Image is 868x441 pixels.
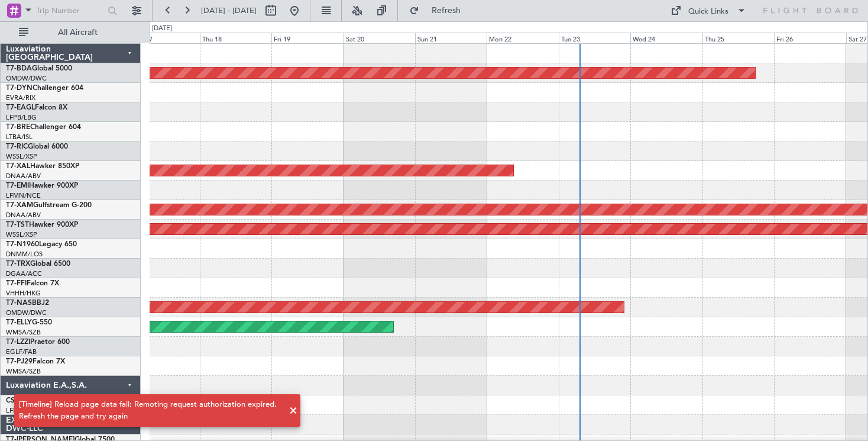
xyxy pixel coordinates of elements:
[6,260,70,268] a: T7-TRXGlobal 6500
[6,124,81,131] a: T7-BREChallenger 604
[6,319,32,326] span: T7-ELLY
[6,308,47,317] a: OMDW/DWC
[6,124,30,131] span: T7-BRE
[6,289,41,298] a: VHHH/HKG
[6,211,41,220] a: DNAA/ABV
[200,33,271,43] div: Thu 18
[559,33,630,43] div: Tue 23
[404,1,475,20] button: Refresh
[415,33,487,43] div: Sun 21
[6,339,70,346] a: T7-LZZIPraetor 600
[6,230,37,239] a: WSSL/XSP
[702,33,774,43] div: Thu 25
[6,152,37,161] a: WSSL/XSP
[6,300,32,307] span: T7-NAS
[487,33,558,43] div: Mon 22
[6,280,59,287] a: T7-FFIFalcon 7X
[6,241,39,248] span: T7-N1960
[6,280,27,287] span: T7-FFI
[152,24,172,34] div: [DATE]
[6,347,37,356] a: EGLF/FAB
[6,65,32,72] span: T7-BDA
[6,328,41,337] a: WMSA/SZB
[665,1,752,20] button: Quick Links
[31,28,125,37] span: All Aircraft
[6,358,33,365] span: T7-PJ29
[13,23,128,42] button: All Aircraft
[6,202,33,209] span: T7-XAM
[688,6,728,18] div: Quick Links
[6,94,35,102] a: EVRA/RIX
[36,2,104,20] input: Trip Number
[6,143,68,150] a: T7-RICGlobal 6000
[6,163,79,170] a: T7-XALHawker 850XP
[6,65,72,72] a: T7-BDAGlobal 5000
[630,33,702,43] div: Wed 24
[6,339,30,346] span: T7-LZZI
[6,104,35,111] span: T7-EAGL
[6,182,29,189] span: T7-EMI
[271,33,343,43] div: Fri 19
[6,260,30,268] span: T7-TRX
[6,250,43,259] a: DNMM/LOS
[6,163,30,170] span: T7-XAL
[6,202,92,209] a: T7-XAMGulfstream G-200
[6,182,78,189] a: T7-EMIHawker 900XP
[6,133,33,141] a: LTBA/ISL
[6,241,77,248] a: T7-N1960Legacy 650
[6,104,67,111] a: T7-EAGLFalcon 8X
[6,319,52,326] a: T7-ELLYG-550
[6,300,49,307] a: T7-NASBBJ2
[6,269,42,278] a: DGAA/ACC
[6,221,78,228] a: T7-TSTHawker 900XP
[201,5,257,16] span: [DATE] - [DATE]
[6,358,65,365] a: T7-PJ29Falcon 7X
[6,367,41,376] a: WMSA/SZB
[6,113,37,122] a: LFPB/LBG
[6,85,83,92] a: T7-DYNChallenger 604
[344,33,415,43] div: Sat 20
[422,7,471,15] span: Refresh
[6,143,28,150] span: T7-RIC
[19,399,283,422] div: [Timeline] Reload page data fail: Remoting request authorization expired. Refresh the page and tr...
[774,33,846,43] div: Fri 26
[6,221,29,228] span: T7-TST
[128,33,199,43] div: Wed 17
[6,85,33,92] span: T7-DYN
[6,191,41,200] a: LFMN/NCE
[6,74,47,83] a: OMDW/DWC
[6,172,41,181] a: DNAA/ABV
